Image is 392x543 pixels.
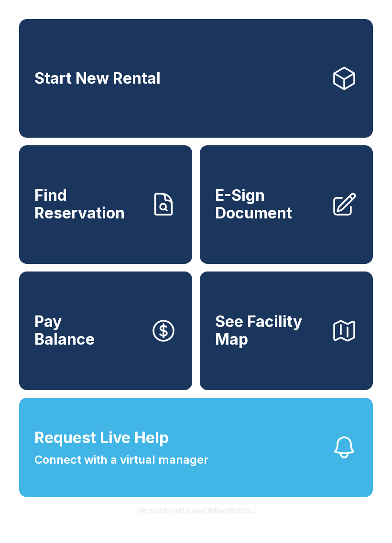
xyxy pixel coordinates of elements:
a: Find Reservation [19,145,192,264]
button: PayBalance [19,271,192,390]
span: Request Live Help [34,426,169,449]
span: Start New Rental [34,70,161,87]
span: E-Sign Document [215,187,323,222]
span: Find Reservation [34,187,142,222]
span: Pay Balance [34,313,95,348]
button: See Facility Map [200,271,373,390]
button: VersionkrrefDLawElMlwz8nfSsJ [129,497,263,524]
a: Start New Rental [19,19,373,138]
button: Request Live HelpConnect with a virtual manager [19,398,373,497]
span: See Facility Map [215,313,323,348]
span: Connect with a virtual manager [34,451,208,468]
a: E-Sign Document [200,145,373,264]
